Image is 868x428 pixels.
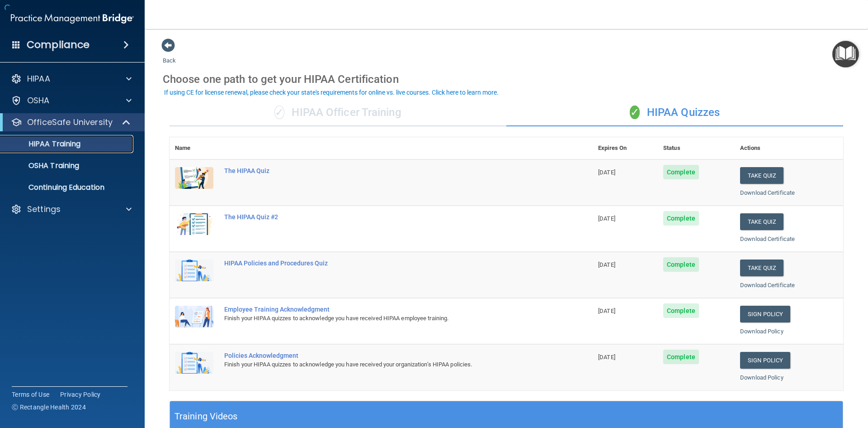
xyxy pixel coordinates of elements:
[170,99,506,126] div: HIPAA Officer Training
[175,409,238,424] h5: Training Videos
[11,117,131,128] a: OfficeSafe University
[740,328,783,335] a: Download Policy
[27,95,50,106] p: OSHA
[6,183,129,192] p: Continuing Education
[598,215,615,222] span: [DATE]
[740,189,795,196] a: Download Certificate
[224,352,547,359] div: Policies Acknowledgment
[740,236,795,242] a: Download Certificate
[224,313,547,324] div: Finish your HIPAA quizzes to acknowledge you have received HIPAA employee training.
[598,169,615,176] span: [DATE]
[170,137,219,159] th: Name
[164,89,499,96] div: If using CE for license renewal, please check your state's requirements for online vs. live cours...
[12,403,86,412] span: Ⓒ Rectangle Health 2024
[663,211,699,226] span: Complete
[740,213,783,230] button: Take Quiz
[12,390,49,399] a: Terms of Use
[224,167,547,174] div: The HIPAA Quiz
[27,204,61,215] p: Settings
[740,306,790,322] a: Sign Policy
[506,99,843,126] div: HIPAA Quizzes
[740,352,790,369] a: Sign Policy
[27,38,90,51] h4: Compliance
[11,95,132,106] a: OSHA
[663,350,699,364] span: Complete
[6,139,80,149] p: HIPAA Training
[274,106,284,119] span: ✓
[598,308,615,314] span: [DATE]
[224,306,547,313] div: Employee Training Acknowledgment
[224,213,547,221] div: The HIPAA Quiz #2
[60,390,101,399] a: Privacy Policy
[11,204,132,215] a: Settings
[712,364,857,400] iframe: Drift Widget Chat Controller
[163,46,176,64] a: Back
[658,137,735,159] th: Status
[27,73,50,84] p: HIPAA
[740,167,783,184] button: Take Quiz
[630,106,640,119] span: ✓
[593,137,658,159] th: Expires On
[663,165,699,179] span: Complete
[598,354,615,361] span: [DATE]
[598,261,615,268] span: [DATE]
[6,161,79,170] p: OSHA Training
[163,66,850,92] div: Choose one path to get your HIPAA Certification
[163,88,500,97] button: If using CE for license renewal, please check your state's requirements for online vs. live cours...
[224,260,547,267] div: HIPAA Policies and Procedures Quiz
[740,282,795,289] a: Download Certificate
[740,260,783,276] button: Take Quiz
[224,359,547,370] div: Finish your HIPAA quizzes to acknowledge you have received your organization’s HIPAA policies.
[735,137,843,159] th: Actions
[27,117,113,128] p: OfficeSafe University
[663,303,699,318] span: Complete
[11,10,134,28] img: PMB logo
[832,41,859,67] button: Open Resource Center
[663,257,699,272] span: Complete
[11,73,132,84] a: HIPAA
